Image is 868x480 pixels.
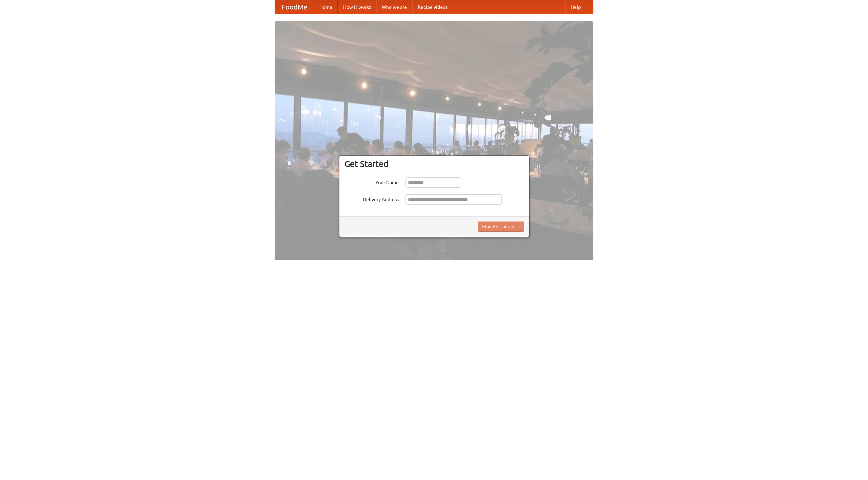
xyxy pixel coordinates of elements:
h3: Get Started [344,159,524,169]
a: Home [314,0,338,14]
a: Help [565,0,586,14]
label: Your Name [344,177,399,186]
a: Who we are [376,0,412,14]
a: FoodMe [275,0,314,14]
label: Delivery Address [344,194,399,203]
a: Recipe videos [412,0,453,14]
button: Find Restaurants! [478,222,524,232]
a: How it works [338,0,376,14]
